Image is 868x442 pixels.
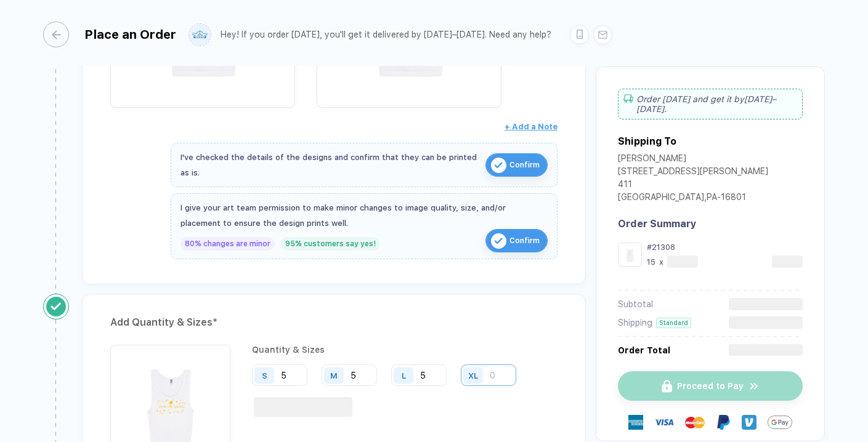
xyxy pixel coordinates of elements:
[618,89,803,119] div: Order [DATE] and get it by [DATE]–[DATE] .
[221,30,551,40] div: Hey! If you order [DATE], you'll get it delivered by [DATE]–[DATE]. Need any help?
[180,150,479,180] div: I've checked the details of the designs and confirm that they can be printed as is.
[180,237,275,251] div: 80% changes are minor
[618,218,803,230] div: Order Summary
[716,415,731,430] img: Paypal
[402,371,406,380] div: L
[618,345,670,355] div: Order Total
[262,371,267,380] div: S
[618,299,653,309] div: Subtotal
[485,229,548,252] button: iconConfirm
[768,410,792,435] img: GPay
[647,243,803,252] div: #21308
[491,158,506,173] img: icon
[647,257,655,267] div: 15
[505,117,558,137] button: + Add a Note
[618,166,768,179] div: [STREET_ADDRESS][PERSON_NAME]
[509,155,540,175] span: Confirm
[618,192,768,205] div: [GEOGRAPHIC_DATA] , PA - 16801
[618,179,768,192] div: 411
[618,153,768,166] div: [PERSON_NAME]
[618,135,676,147] div: Shipping To
[110,313,558,332] div: Add Quantity & Sizes
[628,415,643,430] img: express
[180,200,548,231] div: I give your art team permission to make minor changes to image quality, size, and/or placement to...
[330,371,338,380] div: M
[509,231,540,251] span: Confirm
[468,371,478,380] div: XL
[618,318,652,327] div: Shipping
[685,412,705,432] img: master-card
[84,27,176,42] div: Place an Order
[189,24,211,46] img: user profile
[491,233,506,249] img: icon
[505,122,558,131] span: + Add a Note
[485,153,548,177] button: iconConfirm
[252,345,525,355] div: Quantity & Sizes
[658,257,665,267] div: x
[742,415,756,430] img: Venmo
[656,318,691,328] div: Standard
[281,237,380,251] div: 95% customers say yes!
[654,412,674,432] img: visa
[621,246,639,263] img: 8d6eaa39-afc4-4ff8-990d-5ebedbf53d8d_nt_front_1758218462882.jpg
